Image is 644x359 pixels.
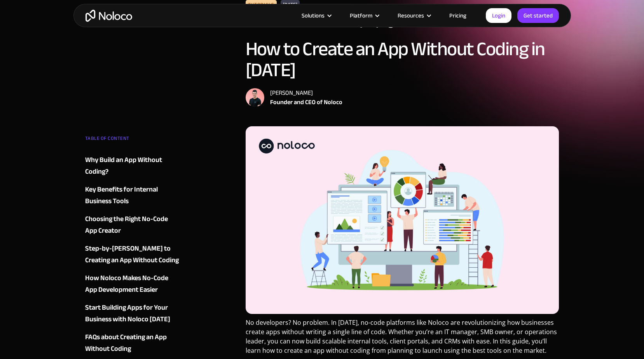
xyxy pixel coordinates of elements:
a: Step-by-[PERSON_NAME] to Creating an App Without Coding [85,243,179,266]
a: Why Build an App Without Coding? [85,154,179,178]
div: Resources [388,10,440,21]
div: Solutions [292,10,340,21]
div: Founder and CEO of Noloco [270,98,342,107]
div: [PERSON_NAME] [270,88,342,98]
a: home [86,10,132,22]
a: Pricing [440,10,476,21]
a: Choosing the Right No-Code App Creator [85,213,179,237]
div: Platform [350,10,372,21]
div: Platform [340,10,388,21]
h1: How to Create an App Without Coding in [DATE] [246,38,559,80]
div: TABLE OF CONTENT [85,132,179,148]
a: Start Building Apps for Your Business with Noloco [DATE] [85,302,179,325]
div: Solutions [302,10,325,21]
a: How Noloco Makes No-Code App Development Easier [85,272,179,296]
a: Get started [517,8,559,23]
div: Resources [398,10,424,21]
a: Key Benefits for Internal Business Tools [85,184,179,207]
a: Login [486,8,511,23]
a: FAQs about Creating an App Without Coding [85,331,179,355]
